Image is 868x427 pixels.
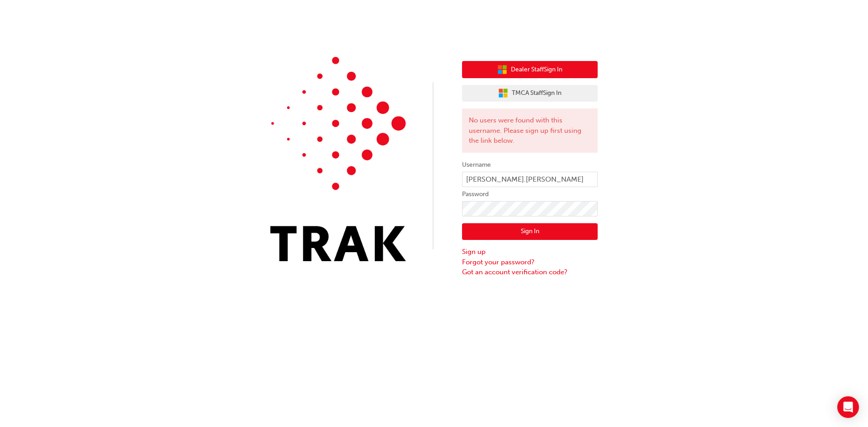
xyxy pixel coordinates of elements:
input: Username [462,172,598,187]
label: Username [462,160,598,170]
button: TMCA StaffSign In [462,85,598,102]
span: Dealer Staff Sign In [511,65,562,75]
button: Sign In [462,223,598,240]
a: Sign up [462,247,598,257]
button: Dealer StaffSign In [462,61,598,78]
span: TMCA Staff Sign In [512,88,561,99]
a: Got an account verification code? [462,267,598,277]
a: Forgot your password? [462,257,598,267]
div: Open Intercom Messenger [837,396,859,418]
img: Trak [270,57,406,261]
div: No users were found with this username. Please sign up first using the link below. [462,108,598,153]
label: Password [462,189,598,200]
